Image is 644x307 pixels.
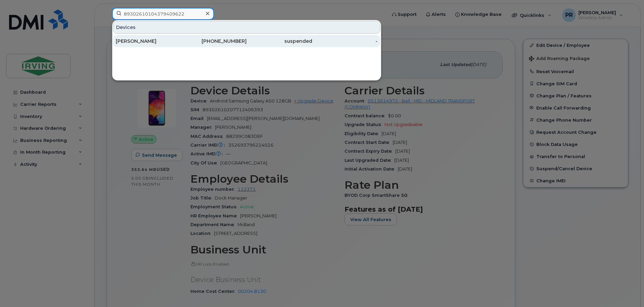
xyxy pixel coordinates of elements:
a: [PERSON_NAME][PHONE_NUMBER]suspended- [113,35,380,47]
div: [PERSON_NAME] [116,38,181,44]
input: Find something... [112,8,214,20]
div: suspended [247,38,312,44]
div: Devices [113,21,380,34]
div: - [312,38,378,44]
div: [PHONE_NUMBER] [181,38,247,44]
